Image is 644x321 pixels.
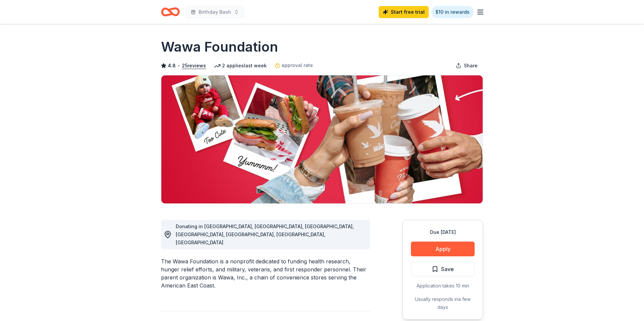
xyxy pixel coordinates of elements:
h1: Wawa Foundation [161,38,278,56]
span: 4.8 [168,62,176,70]
button: Share [450,59,483,72]
div: Due [DATE] [411,228,475,236]
div: The Wawa Foundation is a nonprofit dedicated to funding health research, hunger relief efforts, a... [161,257,370,290]
button: Birthday Bash [185,5,245,19]
span: Save [441,265,454,273]
button: Save [411,262,475,276]
a: Start free trial [379,6,429,18]
span: Donating in [GEOGRAPHIC_DATA], [GEOGRAPHIC_DATA], [GEOGRAPHIC_DATA], [GEOGRAPHIC_DATA], [GEOGRAPH... [176,223,354,245]
span: • [178,63,180,68]
a: approval rate [275,61,313,69]
a: Home [161,4,180,20]
img: Image for Wawa Foundation [161,75,483,203]
span: approval rate [281,61,313,69]
button: 25reviews [182,62,206,70]
div: Application takes 10 min [411,282,475,290]
span: Share [464,62,478,70]
div: Usually responds in a few days [411,295,475,311]
a: $10 in rewards [431,6,474,18]
span: Birthday Bash [199,8,231,16]
div: 2 applies last week [214,62,267,70]
button: Apply [411,242,475,256]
